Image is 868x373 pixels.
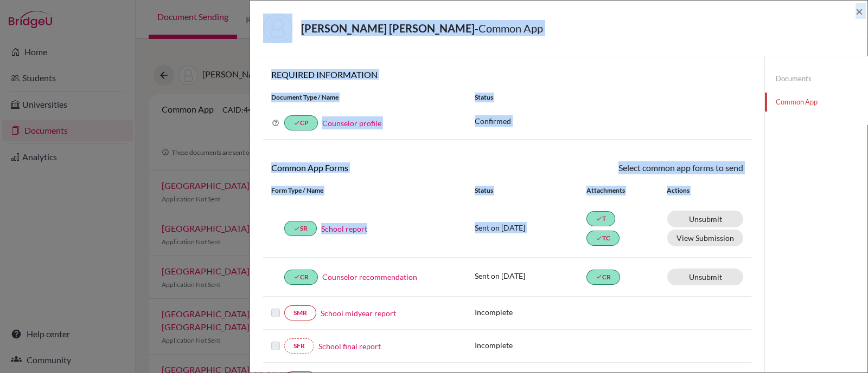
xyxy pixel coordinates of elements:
a: Unsubmit [667,269,743,285]
i: done [293,273,300,280]
i: done [596,235,602,241]
a: Unsubmit [667,211,743,227]
div: Document Type / Name [263,93,467,102]
i: done [293,120,300,126]
a: School midyear report [321,307,396,319]
i: done [596,215,602,222]
a: Documents [765,69,867,88]
i: done [596,273,602,280]
span: - Common App [475,22,543,35]
div: Select common app forms to send [507,161,751,174]
a: doneCP [284,115,318,130]
button: Close [856,5,863,18]
a: Counselor profile [322,119,381,128]
div: Attachments [586,186,654,195]
p: Incomplete [475,306,586,318]
a: doneTC [586,231,620,246]
a: doneT [586,211,615,226]
p: Confirmed [475,115,743,127]
a: doneCR [284,270,318,285]
a: SFR [284,338,314,354]
p: Incomplete [475,339,586,351]
div: Status [475,186,586,195]
a: School report [321,223,367,234]
a: doneCR [586,270,620,285]
span: × [856,3,863,19]
div: Status [467,93,751,102]
h6: REQUIRED INFORMATION [263,69,751,80]
i: done [293,225,300,232]
div: Actions [654,186,721,195]
p: Sent on [DATE] [475,222,586,233]
h6: Common App Forms [263,162,507,173]
p: Sent on [DATE] [475,270,586,282]
a: Common App [765,93,867,112]
button: View Submission [667,230,743,246]
a: School final report [318,341,381,352]
div: Form Type / Name [263,186,467,195]
a: SMR [284,305,316,320]
a: Counselor recommendation [322,271,417,283]
strong: [PERSON_NAME] [PERSON_NAME] [301,22,475,35]
a: doneSR [284,221,317,236]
